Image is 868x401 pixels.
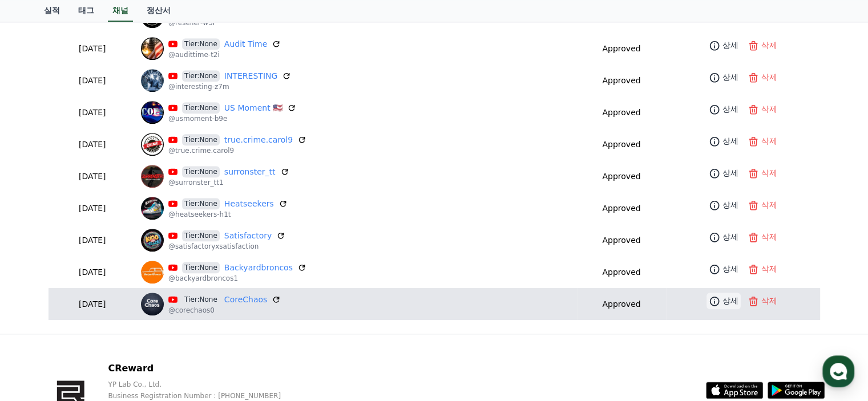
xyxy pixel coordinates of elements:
[53,75,132,87] p: [DATE]
[761,167,777,179] p: 삭제
[168,114,296,123] p: @usmoment-b9e
[761,135,777,147] p: 삭제
[224,38,267,50] a: Audit Time
[602,234,640,246] p: Approved
[761,295,777,307] p: 삭제
[169,323,197,333] span: Settings
[182,230,220,241] span: Tier:None
[108,391,308,400] p: Business Registration Number : [PHONE_NUMBER]
[722,167,738,179] p: 상세
[722,39,738,51] p: 상세
[95,324,128,333] span: Messages
[224,166,276,178] a: surronster_tt
[602,139,640,151] p: Approved
[602,298,640,310] p: Approved
[3,306,75,335] a: Home
[722,231,738,243] p: 상세
[168,274,306,283] p: @backyardbroncos1
[761,103,777,115] p: 삭제
[722,135,738,147] p: 상세
[182,294,220,305] span: Tier:None
[706,165,741,181] a: 상세
[761,263,777,275] p: 삭제
[141,293,164,315] img: CoreChaos
[53,171,132,183] p: [DATE]
[75,306,147,335] a: Messages
[745,101,780,118] button: 삭제
[706,133,741,149] a: 상세
[141,229,164,252] img: Satisfactory
[706,101,741,118] a: 상세
[108,362,308,375] p: CReward
[745,293,780,309] button: 삭제
[147,306,219,335] a: Settings
[141,165,164,188] img: surronster_tt
[182,38,220,50] span: Tier:None
[722,71,738,83] p: 상세
[141,261,164,283] img: Backyardbroncos
[141,37,164,60] img: Audit Time
[182,70,220,82] span: Tier:None
[168,50,281,59] p: @audittime-t2i
[602,171,640,183] p: Approved
[108,380,308,389] p: YP Lab Co., Ltd.
[745,133,780,149] button: 삭제
[745,261,780,277] button: 삭제
[168,146,306,155] p: @true.crime.carol9
[706,261,741,277] a: 상세
[168,242,285,251] p: @satisfactoryxsatisfaction
[168,82,291,91] p: @interesting-z7m
[745,229,780,245] button: 삭제
[182,102,220,114] span: Tier:None
[29,323,49,333] span: Home
[53,202,132,214] p: [DATE]
[182,262,220,273] span: Tier:None
[722,199,738,211] p: 상세
[168,18,268,27] p: @reseller-w3r
[141,101,164,124] img: US Moment 🇺🇸
[53,139,132,151] p: [DATE]
[224,102,282,114] a: US Moment 🇺🇸
[53,234,132,246] p: [DATE]
[602,266,640,278] p: Approved
[224,198,274,210] a: Heatseekers
[224,294,268,306] a: CoreChaos
[141,69,164,92] img: INTERESTING
[141,197,164,220] img: Heatseekers
[706,69,741,86] a: 상세
[745,197,780,213] button: 삭제
[745,165,780,181] button: 삭제
[761,71,777,83] p: 삭제
[53,298,132,310] p: [DATE]
[224,134,293,146] a: true.crime.carol9
[706,293,741,309] a: 상세
[761,39,777,51] p: 삭제
[706,197,741,213] a: 상세
[706,37,741,54] a: 상세
[745,69,780,86] button: 삭제
[182,198,220,209] span: Tier:None
[224,262,293,274] a: Backyardbroncos
[53,107,132,119] p: [DATE]
[224,70,277,82] a: INTERESTING
[602,43,640,55] p: Approved
[53,266,132,278] p: [DATE]
[722,103,738,115] p: 상세
[761,231,777,243] p: 삭제
[168,178,289,187] p: @surronster_tt1
[168,210,288,219] p: @heatseekers-h1t
[141,133,164,156] img: true.crime.carol9
[224,230,272,242] a: Satisfactory
[722,295,738,307] p: 상세
[602,107,640,119] p: Approved
[761,199,777,211] p: 삭제
[53,43,132,55] p: [DATE]
[182,166,220,177] span: Tier:None
[602,75,640,87] p: Approved
[706,229,741,245] a: 상세
[602,202,640,214] p: Approved
[168,306,281,315] p: @corechaos0
[745,37,780,54] button: 삭제
[182,134,220,145] span: Tier:None
[722,263,738,275] p: 상세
